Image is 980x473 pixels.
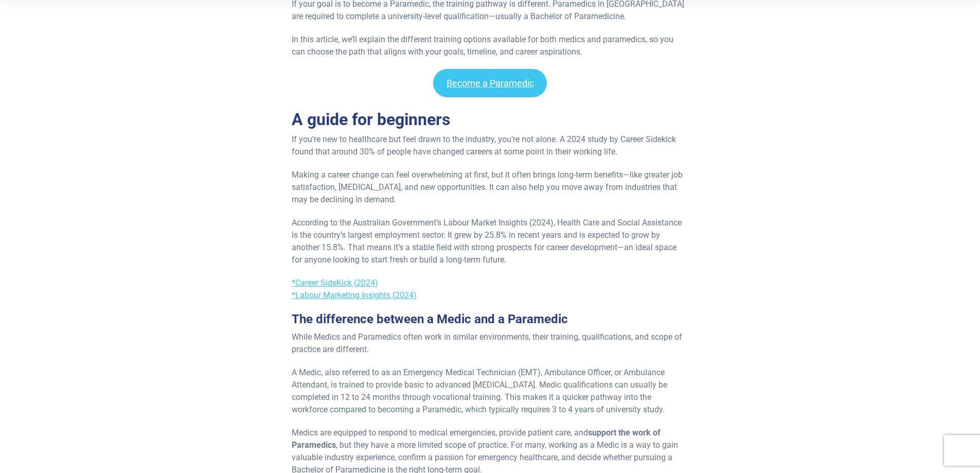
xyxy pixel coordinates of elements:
[292,366,689,416] p: A Medic, also referred to as an Emergency Medical Technician (EMT), Ambulance Officer, or Ambulan...
[292,290,417,300] a: *Labour Marketing Insights (2024)
[292,312,689,327] h3: The difference between a Medic and a Paramedic
[292,278,378,288] a: *Career SideKick (2024)
[292,428,661,450] strong: support the work of Paramedics
[292,169,689,206] p: Making a career change can feel overwhelming at first, but it often brings long-term benefits—lik...
[292,217,689,266] p: According to the Australian Government’s Labour Market Insights (2024), Health Care and Social As...
[292,33,689,58] p: In this article, we’ll explain the different training options available for both medics and param...
[292,110,689,129] h2: A guide for beginners
[433,69,547,97] a: Become a Paramedic
[292,133,689,158] p: If you’re new to healthcare but feel drawn to the industry, you’re not alone. A 2024 study by Car...
[292,331,689,356] p: While Medics and Paramedics often work in similar environments, their training, qualifications, a...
